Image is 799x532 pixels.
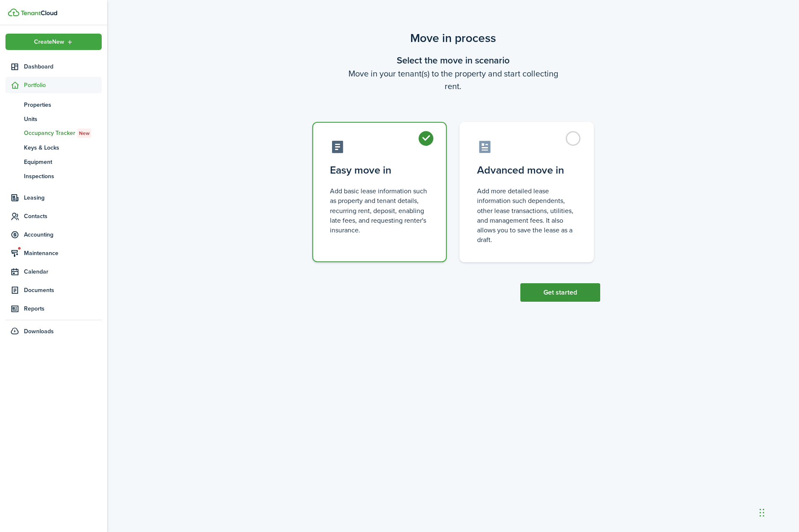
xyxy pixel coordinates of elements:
[24,62,102,71] span: Dashboard
[34,39,64,45] span: Create New
[79,129,90,137] span: New
[520,283,600,302] button: Get started
[24,286,102,295] span: Documents
[24,267,102,276] span: Calendar
[5,169,102,183] a: Inspections
[306,53,600,67] wizard-step-header-title: Select the move in scenario
[21,11,57,16] img: TenantCloud
[24,172,102,181] span: Inspections
[24,249,102,258] span: Maintenance
[5,126,102,140] a: Occupancy TrackerNew
[5,97,102,112] a: Properties
[5,34,102,50] button: Open menu
[24,230,102,239] span: Accounting
[24,115,102,124] span: Units
[655,441,799,532] iframe: Chat Widget
[24,158,102,166] span: Equipment
[24,81,102,90] span: Portfolio
[5,155,102,169] a: Equipment
[306,67,600,92] wizard-step-header-description: Move in your tenant(s) to the property and start collecting rent.
[24,193,102,202] span: Leasing
[5,300,102,317] a: Reports
[306,29,600,47] scenario-title: Move in process
[8,8,19,16] img: TenantCloud
[759,500,765,525] div: Drag
[24,143,102,152] span: Keys & Locks
[477,186,576,245] control-radio-card-description: Add more detailed lease information such dependents, other lease transactions, utilities, and man...
[330,163,429,178] control-radio-card-title: Easy move in
[24,327,54,336] span: Downloads
[330,186,429,235] control-radio-card-description: Add basic lease information such as property and tenant details, recurring rent, deposit, enablin...
[5,112,102,126] a: Units
[24,129,102,138] span: Occupancy Tracker
[5,58,102,75] a: Dashboard
[24,304,102,313] span: Reports
[5,140,102,155] a: Keys & Locks
[24,100,102,109] span: Properties
[477,163,576,178] control-radio-card-title: Advanced move in
[24,212,102,221] span: Contacts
